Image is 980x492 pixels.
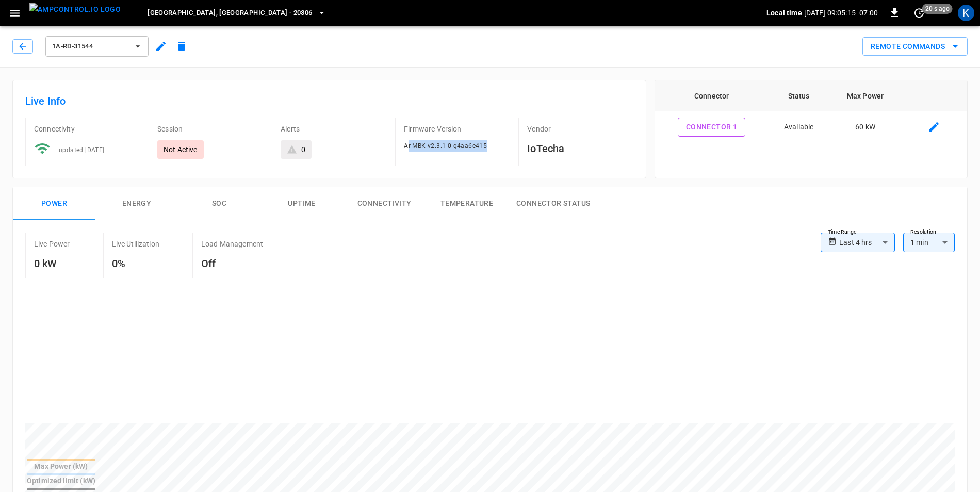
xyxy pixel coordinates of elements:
[829,111,901,143] td: 60 kW
[404,142,487,150] span: Ar-MBK-v2.3.1-0-g4aa6e415
[281,124,387,134] p: Alerts
[178,187,260,220] button: SOC
[911,5,927,21] button: set refresh interval
[201,239,263,249] p: Load Management
[343,187,426,220] button: Connectivity
[34,239,70,249] p: Live Power
[29,3,121,16] img: ampcontrol.io logo
[143,3,330,23] button: [GEOGRAPHIC_DATA], [GEOGRAPHIC_DATA] - 20306
[527,124,633,134] p: Vendor
[508,187,598,220] button: Connector Status
[52,41,128,53] span: 1A-RD-31544
[95,187,178,220] button: Energy
[910,228,936,236] label: Resolution
[112,255,159,272] h6: 0%
[768,111,830,143] td: Available
[527,140,633,157] h6: IoTecha
[25,93,633,109] h6: Live Info
[766,8,802,18] p: Local time
[804,8,878,18] p: [DATE] 09:05:15 -07:00
[829,80,901,111] th: Max Power
[903,233,955,252] div: 1 min
[958,5,974,21] div: profile-icon
[655,80,967,143] table: connector table
[164,144,198,155] p: Not Active
[768,80,830,111] th: Status
[13,187,95,220] button: Power
[260,187,343,220] button: Uptime
[34,255,70,272] h6: 0 kW
[426,187,508,220] button: Temperature
[922,4,953,14] span: 20 s ago
[862,37,968,56] button: Remote Commands
[45,36,149,57] button: 1A-RD-31544
[404,124,510,134] p: Firmware Version
[655,80,768,111] th: Connector
[148,7,312,19] span: [GEOGRAPHIC_DATA], [GEOGRAPHIC_DATA] - 20306
[678,118,745,137] button: Connector 1
[839,233,895,252] div: Last 4 hrs
[828,228,857,236] label: Time Range
[201,255,263,272] h6: Off
[157,124,264,134] p: Session
[59,146,105,154] span: updated [DATE]
[301,144,305,155] div: 0
[862,37,968,56] div: remote commands options
[112,239,159,249] p: Live Utilization
[34,124,140,134] p: Connectivity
